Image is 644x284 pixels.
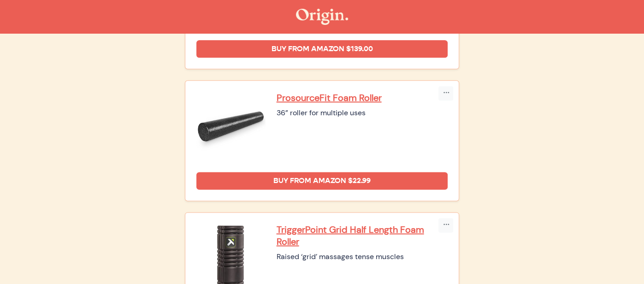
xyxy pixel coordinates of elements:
img: The Origin Shop [296,9,348,25]
div: Raised ‘grid’ massages tense muscles [277,251,448,262]
div: 36” roller for multiple uses [277,107,448,118]
a: Buy from Amazon $22.99 [196,172,448,189]
img: ProsourceFit Foam Roller [196,92,266,161]
a: Buy from Amazon $139.00 [196,40,448,58]
a: TriggerPoint Grid Half Length Foam Roller [277,224,448,248]
a: ProsourceFit Foam Roller [277,92,448,104]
